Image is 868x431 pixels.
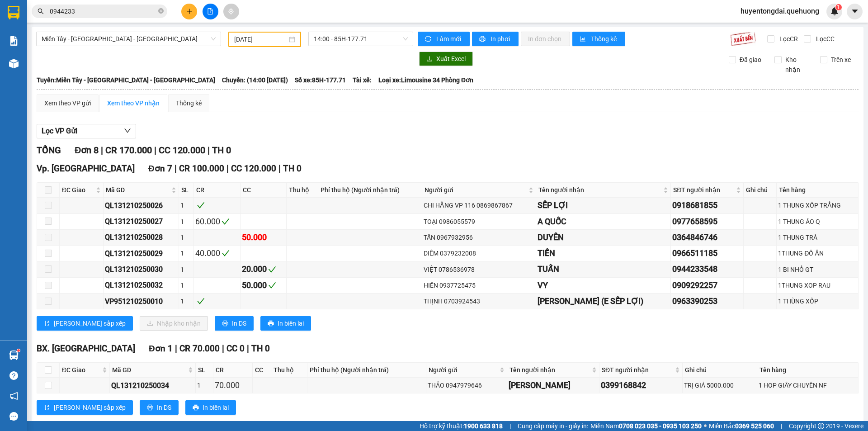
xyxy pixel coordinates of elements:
[197,201,205,209] span: check
[778,200,857,210] div: 1 THUNG XỐP TRẮNG
[314,32,408,46] span: 14:00 - 85H-177.71
[472,32,519,46] button: printerIn phơi
[37,316,133,331] button: sort-ascending[PERSON_NAME] sắp xếp
[672,295,742,308] div: 0963390253
[101,145,103,156] span: |
[671,278,744,294] td: 0909292257
[591,34,618,44] span: Thống kê
[812,34,836,44] span: Lọc CC
[180,265,192,275] div: 1
[105,296,177,307] div: VP951210250010
[37,400,133,415] button: sort-ascending[PERSON_NAME] sắp xếp
[194,183,241,198] th: CR
[268,265,276,274] span: check
[424,296,534,306] div: THỊNH 0703924543
[684,380,755,390] div: TRỊ GIÁ 5000.000
[105,232,177,243] div: QL131210250028
[105,264,177,275] div: QL131210250030
[154,145,156,156] span: |
[9,392,18,400] span: notification
[287,183,318,198] th: Thu hộ
[234,34,287,44] input: 12/10/2025
[601,379,681,392] div: 0399168842
[776,34,799,44] span: Lọc CR
[830,7,839,15] img: icon-new-feature
[709,421,774,431] span: Miền Bắc
[212,145,231,156] span: TH 0
[464,422,503,430] strong: 1900 633 818
[54,318,126,328] span: [PERSON_NAME] sắp xếp
[704,424,707,428] span: ⚪️
[419,52,473,66] button: downloadXuất Excel
[599,378,683,393] td: 0399168842
[105,200,177,211] div: QL131210250026
[673,185,734,195] span: SĐT người nhận
[847,4,863,19] button: caret-down
[837,4,840,10] span: 1
[671,294,744,309] td: 0963390253
[158,7,164,16] span: close-circle
[112,365,187,375] span: Mã GD
[195,215,239,228] div: 60.000
[318,183,422,198] th: Phí thu hộ (Người nhận trả)
[426,56,433,63] span: download
[147,404,153,412] span: printer
[226,343,245,354] span: CC 0
[222,343,224,354] span: |
[278,163,281,174] span: |
[538,247,669,260] div: TIẾN
[8,6,19,19] img: logo-vxr
[106,185,170,195] span: Mã GD
[733,5,826,17] span: huyentongdai.quehuong
[75,145,99,156] span: Đơn 8
[222,75,288,85] span: Chuyến: (14:00 [DATE])
[203,403,229,412] span: In biên lai
[42,125,77,137] span: Lọc VP Gửi
[105,145,152,156] span: CR 170.000
[149,343,173,354] span: Đơn 1
[222,218,230,226] span: check
[536,278,671,294] td: VY
[536,261,671,277] td: TUẤN
[672,199,742,212] div: 0918681855
[54,403,126,412] span: [PERSON_NAME] sắp xếp
[353,75,372,85] span: Tài xế:
[744,183,777,198] th: Ghi chú
[38,8,44,14] span: search
[580,36,587,43] span: bar-chart
[509,421,511,431] span: |
[757,363,858,378] th: Tên hàng
[180,280,192,290] div: 1
[271,363,307,378] th: Thu hộ
[295,75,346,85] span: Số xe: 85H-177.71
[851,7,859,15] span: caret-down
[247,343,249,354] span: |
[424,265,534,275] div: VIỆT 0786536978
[307,363,426,378] th: Phí thu hộ (Người nhận trả)
[536,230,671,246] td: DUYÊN
[518,421,588,431] span: Cung cấp máy in - giấy in:
[378,75,473,85] span: Loại xe: Limousine 34 Phòng Đơn
[42,32,216,46] span: Miền Tây - Phan Rang - Ninh Sơn
[425,36,433,43] span: sync
[536,214,671,230] td: A QUỐC
[104,214,179,230] td: QL131210250027
[105,279,177,291] div: QL131210250032
[778,280,857,290] div: 1THUNG XOP RAU
[777,183,859,198] th: Tên hàng
[672,263,742,275] div: 0944233548
[429,365,498,375] span: Người gửi
[180,248,192,258] div: 1
[538,185,661,195] span: Tên người nhận
[104,261,179,277] td: QL131210250030
[104,198,179,213] td: QL131210250026
[268,320,274,327] span: printer
[521,32,570,46] button: In đơn chọn
[176,98,202,108] div: Thống kê
[671,214,744,230] td: 0977658595
[37,343,135,354] span: BX. [GEOGRAPHIC_DATA]
[180,296,192,306] div: 1
[619,422,702,430] strong: 0708 023 035 - 0935 103 250
[37,145,61,156] span: TỔNG
[590,421,702,431] span: Miền Nam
